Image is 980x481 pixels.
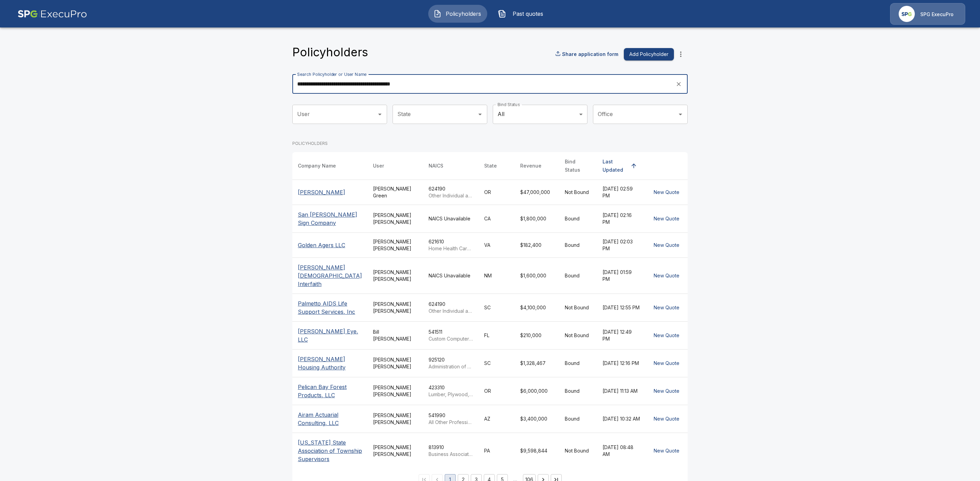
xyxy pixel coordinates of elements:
button: New Quote [651,270,682,282]
td: SC [479,349,515,377]
button: clear search [674,79,684,89]
p: [US_STATE] State Association of Township Supervisors [298,438,362,463]
td: Not Bound [559,180,597,205]
p: Business Associations [429,451,473,458]
div: User [373,162,384,170]
td: Bound [559,405,597,433]
div: 624190 [429,185,473,199]
p: Share application form [562,50,618,58]
p: Golden Agers LLC [298,241,362,249]
div: Bill [PERSON_NAME] [373,329,418,342]
button: Policyholders IconPolicyholders [428,5,487,23]
td: [DATE] 12:55 PM [597,294,645,321]
p: Airam Actuarial Consulting, LLC [298,411,362,427]
a: Add Policyholder [621,48,674,61]
button: Add Policyholder [624,48,674,61]
button: New Quote [651,445,682,457]
p: Administration of Urban Planning and Community and Rural Development [429,363,473,370]
td: [DATE] 08:48 AM [597,433,645,469]
button: New Quote [651,186,682,199]
td: [DATE] 12:16 PM [597,349,645,377]
button: New Quote [651,385,682,398]
td: Bound [559,257,597,294]
button: more [674,47,688,61]
div: [PERSON_NAME] [PERSON_NAME] [373,238,418,252]
p: [PERSON_NAME] [298,188,362,196]
td: $1,600,000 [515,257,559,294]
p: Pelican Bay Forest Products, LLC [298,383,362,399]
div: 541511 [429,329,473,342]
div: Last Updated [603,158,628,174]
p: Lumber, Plywood, Millwork, and Wood Panel Merchant Wholesalers [429,391,473,398]
div: [PERSON_NAME] [PERSON_NAME] [373,356,418,370]
td: Not Bound [559,294,597,321]
img: Policyholders Icon [433,10,442,18]
img: Past quotes Icon [498,10,506,18]
td: Bound [559,205,597,232]
p: Other Individual and Family Services [429,308,473,314]
img: Agency Icon [899,6,915,22]
button: New Quote [651,329,682,342]
td: CA [479,205,515,232]
td: OR [479,377,515,405]
button: Open [676,110,685,119]
button: New Quote [651,301,682,314]
div: NAICS [429,162,443,170]
div: [PERSON_NAME] [PERSON_NAME] [373,301,418,314]
td: NAICS Unavailable [423,205,479,232]
p: [PERSON_NAME] Eye, LLC [298,327,362,344]
td: [DATE] 12:49 PM [597,321,645,349]
td: $9,598,844 [515,433,559,469]
td: FL [479,321,515,349]
div: 541990 [429,412,473,426]
p: [PERSON_NAME][DEMOGRAPHIC_DATA] Interfaith [298,263,362,288]
td: AZ [479,405,515,433]
td: Bound [559,349,597,377]
p: Custom Computer Programming Services [429,335,473,342]
td: [DATE] 02:59 PM [597,180,645,205]
a: Past quotes IconPast quotes [493,5,552,23]
td: SC [479,294,515,321]
td: $3,400,000 [515,405,559,433]
td: $47,000,000 [515,180,559,205]
td: [DATE] 01:59 PM [597,257,645,294]
div: [PERSON_NAME] [PERSON_NAME] [373,212,418,226]
td: $182,400 [515,232,559,257]
td: OR [479,180,515,205]
p: Other Individual and Family Services [429,192,473,199]
td: Bound [559,377,597,405]
label: Search Policyholder or User Name [297,71,366,77]
a: Agency IconSPG ExecuPro [890,3,965,25]
div: Revenue [520,162,541,170]
p: POLICYHOLDERS [292,140,688,147]
td: $1,328,467 [515,349,559,377]
p: Palmetto AIDS Life Support Services, Inc [298,299,362,316]
div: [PERSON_NAME] [PERSON_NAME] [373,269,418,283]
label: Bind Status [498,102,520,107]
table: simple table [292,152,688,469]
div: 423310 [429,384,473,398]
div: All [493,105,587,124]
td: Bound [559,232,597,257]
div: 925120 [429,356,473,370]
td: Not Bound [559,321,597,349]
img: AA Logo [17,3,87,25]
p: All Other Professional, Scientific, and Technical Services [429,419,473,426]
td: $4,100,000 [515,294,559,321]
td: PA [479,433,515,469]
h4: Policyholders [292,45,368,59]
span: Past quotes [509,10,547,18]
td: [DATE] 10:32 AM [597,405,645,433]
button: New Quote [651,413,682,425]
td: [DATE] 02:03 PM [597,232,645,257]
button: New Quote [651,239,682,252]
p: [PERSON_NAME] Housing Authority [298,355,362,371]
div: [PERSON_NAME] [PERSON_NAME] [373,412,418,426]
div: [PERSON_NAME] [PERSON_NAME] [373,384,418,398]
div: [PERSON_NAME] [PERSON_NAME] [373,444,418,458]
button: Open [375,110,385,119]
td: NM [479,257,515,294]
div: 813910 [429,444,473,458]
td: Not Bound [559,433,597,469]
